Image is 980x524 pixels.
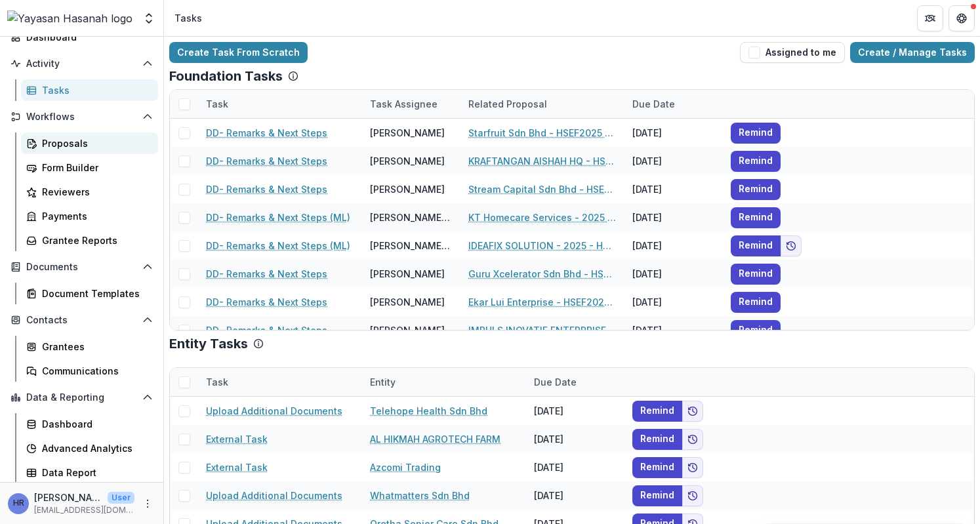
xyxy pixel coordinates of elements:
[198,375,236,389] div: Task
[624,97,683,111] div: Due Date
[5,310,158,331] button: Open Contacts
[624,90,723,118] div: Due Date
[632,457,682,478] button: Remind
[26,58,137,70] span: Activity
[624,316,723,344] div: [DATE]
[26,315,137,326] span: Contacts
[468,182,617,196] a: Stream Capital Sdn Bhd - HSEF2025 - Asia School of Business
[169,68,283,84] p: Foundation Tasks
[526,368,624,396] div: Due Date
[5,256,158,277] button: Open Documents
[370,154,445,168] div: [PERSON_NAME]
[468,239,617,252] a: IDEAFIX SOLUTION - 2025 - HSEF2025 - MyHarapan
[21,79,158,101] a: Tasks
[624,260,723,288] div: [DATE]
[198,90,362,118] div: Task
[370,267,445,281] div: [PERSON_NAME]
[632,401,682,422] button: Remind
[169,42,308,63] a: Create Task From Scratch
[682,485,703,506] button: Add to friends
[949,5,975,31] button: Get Help
[42,287,148,300] div: Document Templates
[370,460,441,474] a: Azcomi Trading
[731,292,781,313] button: Remind
[526,425,624,453] div: [DATE]
[731,320,781,341] button: Remind
[731,151,781,172] button: Remind
[42,161,148,174] div: Form Builder
[206,489,342,502] a: Upload Additional Documents
[5,26,158,48] a: Dashboard
[206,404,342,418] a: Upload Additional Documents
[526,397,624,425] div: [DATE]
[624,175,723,203] div: [DATE]
[370,239,453,252] div: [PERSON_NAME] AT
[174,11,202,25] div: Tasks
[206,267,327,281] a: DD- Remarks & Next Steps
[26,111,137,123] span: Workflows
[526,375,584,389] div: Due Date
[362,375,403,389] div: Entity
[731,207,781,228] button: Remind
[206,295,327,309] a: DD- Remarks & Next Steps
[21,157,158,178] a: Form Builder
[850,42,975,63] a: Create / Manage Tasks
[362,368,526,396] div: Entity
[731,235,781,256] button: Remind
[682,401,703,422] button: Add to friends
[198,368,362,396] div: Task
[5,387,158,408] button: Open Data & Reporting
[362,90,460,118] div: Task Assignee
[624,232,723,260] div: [DATE]
[140,5,158,31] button: Open entity switcher
[21,336,158,357] a: Grantees
[370,126,445,140] div: [PERSON_NAME]
[740,42,845,63] button: Assigned to me
[34,491,102,504] p: [PERSON_NAME]
[468,154,617,168] a: KRAFTANGAN AISHAH HQ - HSEF2025 - Asia School of Business
[21,230,158,251] a: Grantee Reports
[206,211,350,224] a: DD- Remarks & Next Steps (ML)
[370,432,500,446] a: AL HIKMAH AGROTECH FARM
[460,90,624,118] div: Related Proposal
[624,288,723,316] div: [DATE]
[731,179,781,200] button: Remind
[468,295,617,309] a: Ekar Lui Enterprise - HSEF2025 - Asia School of Business
[362,97,445,111] div: Task Assignee
[370,489,470,502] a: Whatmatters Sdn Bhd
[460,97,555,111] div: Related Proposal
[206,460,268,474] a: External Task
[26,262,137,273] span: Documents
[42,185,148,199] div: Reviewers
[624,119,723,147] div: [DATE]
[731,123,781,144] button: Remind
[21,437,158,459] a: Advanced Analytics
[206,182,327,196] a: DD- Remarks & Next Steps
[21,205,158,227] a: Payments
[13,499,24,508] div: Hanis Anissa binti Abd Rafar
[206,239,350,252] a: DD- Remarks & Next Steps (ML)
[5,53,158,74] button: Open Activity
[42,441,148,455] div: Advanced Analytics
[42,364,148,378] div: Communications
[632,429,682,450] button: Remind
[624,203,723,232] div: [DATE]
[632,485,682,506] button: Remind
[5,106,158,127] button: Open Workflows
[468,211,617,224] a: KT Homecare Services - 2025 - HSEF2025 - [GEOGRAPHIC_DATA]
[781,235,802,256] button: Add to friends
[21,283,158,304] a: Document Templates
[198,97,236,111] div: Task
[370,211,453,224] div: [PERSON_NAME] AT
[42,340,148,353] div: Grantees
[42,136,148,150] div: Proposals
[526,453,624,481] div: [DATE]
[34,504,134,516] p: [EMAIL_ADDRESS][DOMAIN_NAME]
[370,182,445,196] div: [PERSON_NAME]
[108,492,134,504] p: User
[42,417,148,431] div: Dashboard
